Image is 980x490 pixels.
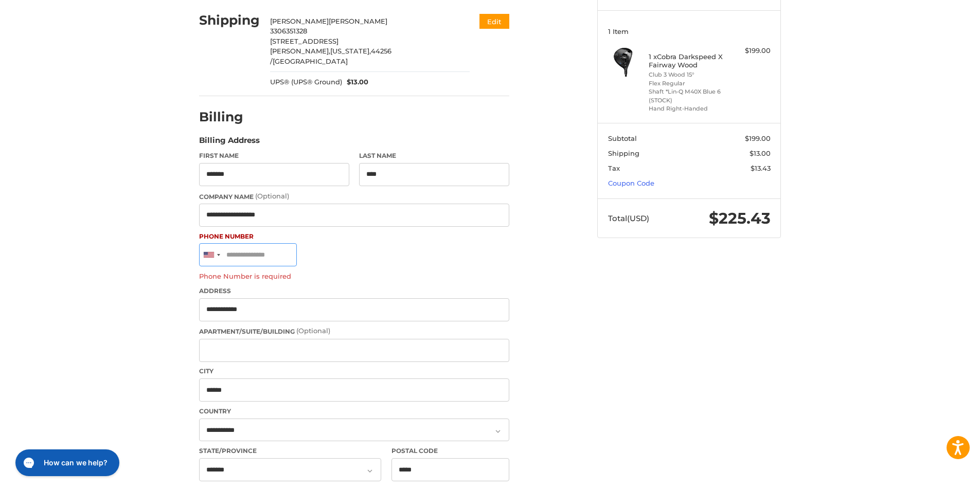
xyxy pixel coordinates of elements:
span: [PERSON_NAME] [329,17,387,25]
label: Last Name [359,151,509,160]
small: (Optional) [255,192,289,200]
label: City [199,367,509,376]
label: Phone Number is required [199,272,509,280]
span: $225.43 [709,209,771,228]
span: [GEOGRAPHIC_DATA] [273,57,348,65]
button: Edit [479,14,509,29]
span: 3306351328 [270,27,307,35]
h2: Shipping [199,12,260,28]
span: $13.43 [751,164,771,172]
label: Phone Number [199,232,509,241]
label: Address [199,286,509,296]
li: Hand Right-Handed [649,104,727,113]
div: $199.00 [730,46,771,56]
span: [PERSON_NAME], [270,47,330,55]
span: [PERSON_NAME] [270,17,329,25]
span: [STREET_ADDRESS] [270,37,338,45]
span: Total (USD) [608,213,649,223]
label: Postal Code [391,446,510,456]
li: Flex Regular [649,79,727,88]
li: Shaft *Lin-Q M40X Blue 6 (STOCK) [649,87,727,104]
span: [US_STATE], [330,47,371,55]
legend: Billing Address [199,135,260,151]
label: State/Province [199,446,381,456]
label: First Name [199,151,349,160]
span: $13.00 [750,149,771,157]
small: (Optional) [296,326,330,335]
span: Subtotal [608,134,637,142]
span: $13.00 [342,77,369,87]
h3: 1 Item [608,27,771,35]
label: Apartment/Suite/Building [199,326,509,336]
div: United States: +1 [200,244,223,266]
a: Coupon Code [608,179,654,187]
h2: Billing [199,109,259,125]
h4: 1 x Cobra Darkspeed X Fairway Wood [649,52,727,69]
label: Company Name [199,191,509,202]
span: UPS® (UPS® Ground) [270,77,342,87]
li: Club 3 Wood 15° [649,70,727,79]
label: Country [199,407,509,416]
span: Tax [608,164,620,172]
iframe: Gorgias live chat messenger [10,446,122,480]
span: 44256 / [270,47,391,65]
span: $199.00 [745,134,771,142]
span: Shipping [608,149,639,157]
